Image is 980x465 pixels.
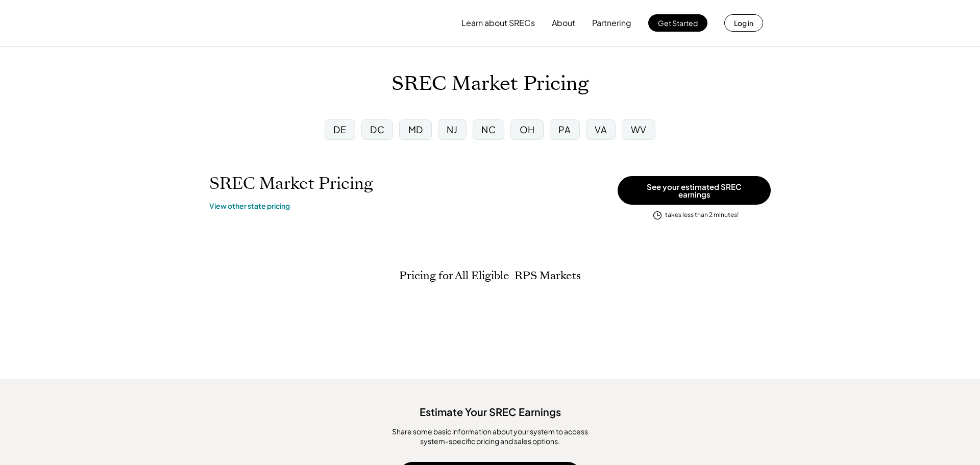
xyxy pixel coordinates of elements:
div: MD [408,123,423,136]
div: VA [595,123,607,136]
img: yH5BAEAAAAALAAAAAABAAEAAAIBRAA7 [217,6,302,40]
div: ​Share some basic information about your system to access system-specific pricing and sales options. [378,427,602,447]
div: Estimate Your SREC Earnings [10,400,970,419]
div: takes less than 2 minutes! [665,211,739,219]
a: View other state pricing [209,201,290,211]
div: DE [333,123,346,136]
h1: SREC Market Pricing [209,174,373,193]
div: NC [481,123,496,136]
h1: SREC Market Pricing [391,72,589,96]
h2: Pricing for All Eligible RPS Markets [399,269,581,282]
button: About [552,13,575,33]
div: DC [370,123,384,136]
button: Get Started [648,14,707,32]
button: Log in [724,14,763,32]
button: Learn about SRECs [461,13,535,33]
div: PA [558,123,571,136]
div: NJ [447,123,457,136]
div: WV [631,123,647,136]
div: OH [520,123,535,136]
button: Partnering [592,13,631,33]
button: See your estimated SREC earnings [618,176,771,205]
